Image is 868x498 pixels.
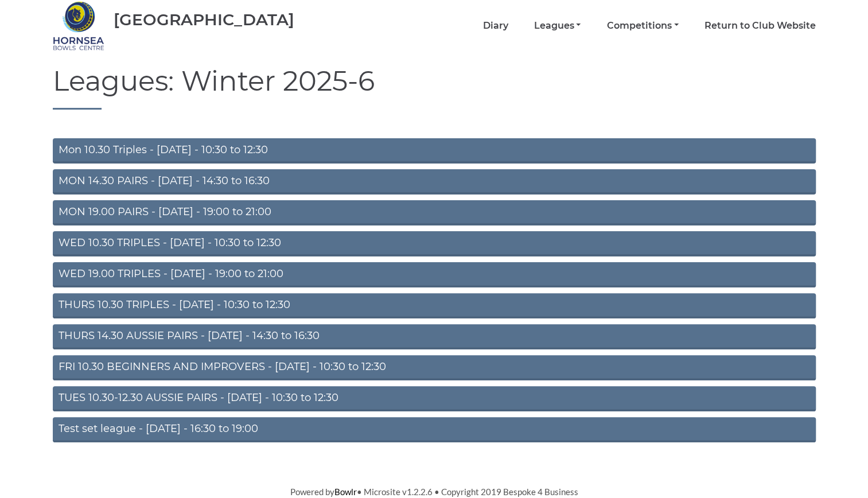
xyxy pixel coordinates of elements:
[53,138,816,164] a: Mon 10.30 Triples - [DATE] - 10:30 to 12:30
[534,20,581,32] a: Leagues
[53,231,816,256] a: WED 10.30 TRIPLES - [DATE] - 10:30 to 12:30
[53,355,816,380] a: FRI 10.30 BEGINNERS AND IMPROVERS - [DATE] - 10:30 to 12:30
[53,169,816,194] a: MON 14.30 PAIRS - [DATE] - 14:30 to 16:30
[53,324,816,349] a: THURS 14.30 AUSSIE PAIRS - [DATE] - 14:30 to 16:30
[482,20,508,32] a: Diary
[290,487,578,497] span: Powered by • Microsite v1.2.2.6 • Copyright 2019 Bespoke 4 Business
[53,386,816,411] a: TUES 10.30-12.30 AUSSIE PAIRS - [DATE] - 10:30 to 12:30
[334,487,357,497] a: Bowlr
[606,20,678,32] a: Competitions
[53,293,816,318] a: THURS 10.30 TRIPLES - [DATE] - 10:30 to 12:30
[704,20,816,32] a: Return to Club Website
[114,11,294,29] div: [GEOGRAPHIC_DATA]
[53,262,816,287] a: WED 19.00 TRIPLES - [DATE] - 19:00 to 21:00
[53,200,816,225] a: MON 19.00 PAIRS - [DATE] - 19:00 to 21:00
[53,66,816,110] h1: Leagues: Winter 2025-6
[53,417,816,442] a: Test set league - [DATE] - 16:30 to 19:00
